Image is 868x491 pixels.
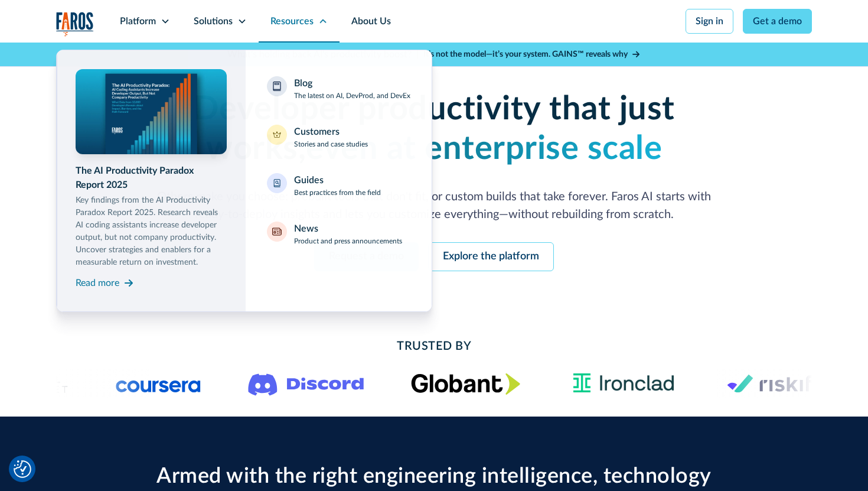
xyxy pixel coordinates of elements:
img: Logo of the communication platform Discord. [248,371,364,396]
p: Key findings from the AI Productivity Paradox Report 2025. Research reveals AI coding assistants ... [76,194,227,269]
p: Product and press announcements [294,236,402,246]
img: Revisit consent button [14,460,31,478]
a: Get a demo [743,9,812,34]
div: Resources [270,14,314,28]
div: Platform [120,14,156,28]
div: Guides [294,173,324,187]
p: Stories and case studies [294,139,368,149]
a: NewsProduct and press announcements [260,214,417,253]
h2: Trusted By [151,337,717,355]
img: Ironclad Logo [567,369,679,398]
a: CustomersStories and case studies [260,118,417,157]
div: Blog [294,76,312,90]
a: home [56,12,94,36]
a: GuidesBest practices from the field [260,166,417,205]
a: BlogThe latest on AI, DevProd, and DevEx [260,69,417,108]
div: The AI Productivity Paradox Report 2025 [76,164,227,192]
p: The latest on AI, DevProd, and DevEx [294,90,410,101]
img: Globant's logo [411,373,520,395]
img: Logo of the online learning platform Coursera. [116,374,201,393]
p: Best practices from the field [294,187,381,198]
a: The AI Productivity Paradox Report 2025Key findings from the AI Productivity Paradox Report 2025.... [76,69,227,292]
img: Logo of the analytics and reporting company Faros. [56,12,94,36]
nav: Resources [56,43,812,312]
div: News [294,222,318,236]
div: Customers [294,125,340,139]
div: Read more [76,276,119,290]
div: Solutions [194,14,233,28]
button: Cookie Settings [14,460,31,478]
a: Sign in [686,9,733,34]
